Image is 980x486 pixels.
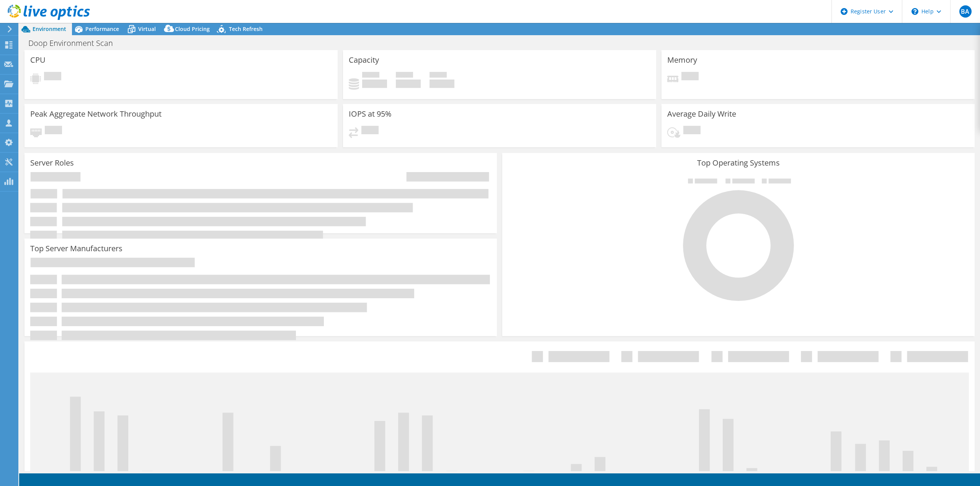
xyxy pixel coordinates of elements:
span: Cloud Pricing [175,25,210,33]
h3: IOPS at 95% [349,110,392,118]
span: Used [362,72,379,80]
span: Pending [45,126,62,136]
span: Pending [683,126,701,136]
span: Environment [33,25,66,33]
h3: Top Operating Systems [508,159,969,167]
h4: 0 GiB [396,80,421,88]
span: BA [959,5,972,18]
h3: Capacity [349,56,379,64]
h4: 0 GiB [430,80,454,88]
h3: Top Server Manufacturers [30,244,122,253]
span: Pending [44,72,61,82]
h4: 0 GiB [362,80,387,88]
span: Total [430,72,447,80]
h3: Server Roles [30,159,74,167]
svg: \n [911,8,918,15]
span: Pending [361,126,379,136]
h3: CPU [30,56,46,64]
span: Tech Refresh [229,25,263,33]
span: Performance [85,25,119,33]
h1: Doop Environment Scan [25,39,125,47]
span: Pending [681,72,699,82]
span: Free [396,72,413,80]
h3: Peak Aggregate Network Throughput [30,110,162,118]
h3: Memory [667,56,697,64]
h3: Average Daily Write [667,110,736,118]
span: Virtual [138,25,156,33]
